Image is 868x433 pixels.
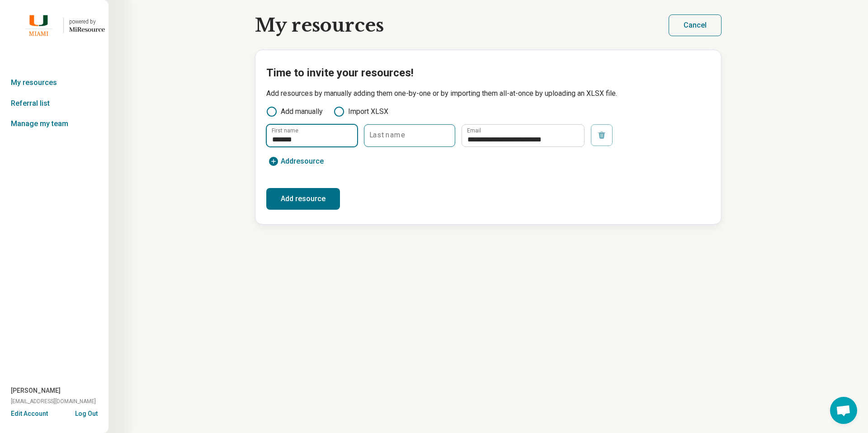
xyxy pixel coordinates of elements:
[11,409,48,419] button: Edit Account
[11,386,61,395] span: [PERSON_NAME]
[281,158,324,165] span: Add resource
[272,128,298,133] label: First name
[266,154,325,169] button: Addresource
[369,132,405,139] label: Last name
[467,128,481,133] label: Email
[830,397,857,424] div: Open chat
[75,409,98,416] button: Log Out
[266,65,710,81] h2: Time to invite your resources!
[11,397,96,405] span: [EMAIL_ADDRESS][DOMAIN_NAME]
[266,88,710,99] p: Add resources by manually adding them one-by-one or by importing them all-at-once by uploading an...
[266,106,323,117] label: Add manually
[591,124,613,146] button: Remove
[266,188,340,210] button: Add resource
[669,14,722,36] button: Cancel
[69,18,105,26] div: powered by
[334,106,388,117] label: Import XLSX
[4,14,105,36] a: University of Miamipowered by
[255,15,384,36] h1: My resources
[19,14,58,36] img: University of Miami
